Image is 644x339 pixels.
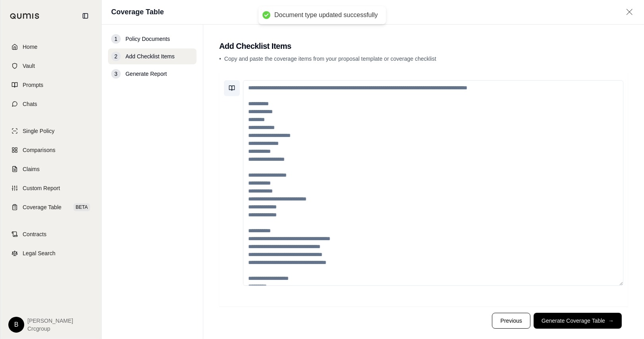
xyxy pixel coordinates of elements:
h1: Coverage Table [111,6,164,17]
span: Prompts [23,81,43,89]
span: Contracts [23,230,46,238]
button: Generate Coverage Table→ [534,313,622,329]
div: 2 [111,52,121,61]
a: Vault [5,57,96,75]
span: Copy and paste the coverage items from your proposal template or coverage checklist [224,56,436,62]
a: Home [5,38,96,56]
span: → [608,317,614,325]
span: Legal Search [23,249,56,257]
button: Collapse sidebar [79,10,92,22]
a: Chats [5,95,96,113]
span: Vault [23,62,35,70]
span: Custom Report [23,184,60,192]
h2: Add Checklist Items [219,40,628,52]
a: Legal Search [5,245,96,262]
a: Single Policy [5,122,96,140]
div: 3 [111,69,121,79]
span: Crcgroup [27,325,73,333]
a: Contracts [5,225,96,243]
div: B [8,317,24,333]
div: 1 [111,34,121,44]
span: Add Checklist Items [125,52,175,60]
button: Previous [492,313,530,329]
span: BETA [73,203,90,211]
span: Comparisons [23,146,55,154]
span: Generate Report [125,70,167,78]
a: Prompts [5,76,96,94]
a: Comparisons [5,141,96,159]
img: Qumis Logo [10,13,40,19]
span: Policy Documents [125,35,170,43]
span: Coverage Table [23,203,62,211]
a: Claims [5,160,96,178]
span: Claims [23,165,40,173]
span: • [219,56,221,62]
a: Custom Report [5,179,96,197]
span: Single Policy [23,127,54,135]
span: Home [23,43,37,51]
a: Coverage TableBETA [5,198,96,216]
span: Chats [23,100,37,108]
div: Document type updated successfully [274,11,378,19]
span: [PERSON_NAME] [27,317,73,325]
